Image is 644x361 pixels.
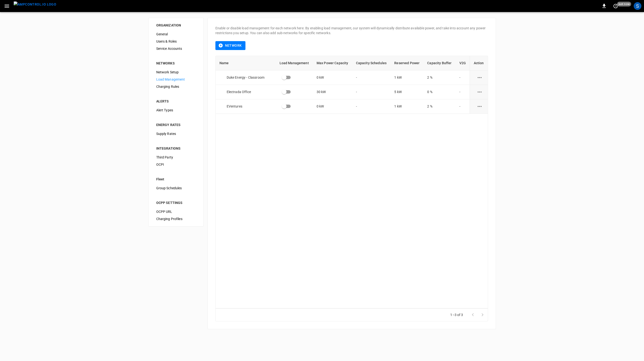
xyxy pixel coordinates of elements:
p: Enable or disable load management for each network here. By enabling load management, our system ... [215,26,488,35]
div: General [152,31,200,38]
td: 1 kW [390,70,423,85]
td: 2 % [423,99,455,114]
th: Max Power Capacity [313,56,352,70]
td: - [352,70,390,85]
th: Load Management [276,56,313,70]
table: loadManagement-table [216,56,488,114]
div: Alert Types [152,107,200,114]
span: Charging Rules [156,84,196,89]
button: set refresh interval [612,2,619,10]
td: 5 kW [390,85,423,99]
div: NETWORKS [156,61,196,66]
td: 0 kW [313,70,352,85]
td: - [352,99,390,114]
span: just now [617,2,631,6]
th: Capacity Buffer [423,56,455,70]
div: Electrada Office [219,89,276,94]
td: - [352,85,390,99]
button: load management options [474,86,486,98]
div: Fleet [156,177,196,182]
th: Action [470,56,488,70]
button: load management options [474,72,486,83]
td: 0 kW [313,99,352,114]
span: Charging Profiles [156,216,196,222]
div: EVentures [219,104,276,109]
td: 0 % [423,85,455,99]
span: OCPI [156,162,196,167]
td: 2 % [423,70,455,85]
div: INTEGRATIONS [156,146,196,151]
div: profile-icon [634,2,641,10]
span: Users & Roles [156,39,196,44]
div: Supply Rates [152,130,200,137]
div: Third Party [152,154,200,161]
span: Third Party [156,155,196,160]
div: ORGANIZATION [156,23,196,28]
th: Capacity Schedules [352,56,390,70]
div: ENERGY RATES [156,122,196,127]
td: - [456,85,470,99]
div: Group Schedules [152,184,200,192]
img: ampcontrol.io logo [14,1,56,7]
span: Network Setup [156,70,196,75]
span: OCPP URL [156,209,196,214]
div: OCPI [152,161,200,168]
button: load management options [474,101,486,112]
span: Service Accounts [156,46,196,51]
div: Network Setup [152,69,200,76]
span: Alert Types [156,108,196,113]
th: Name [216,56,276,70]
div: OCPP URL [152,208,200,215]
td: - [456,99,470,114]
span: General [156,32,196,37]
th: V2G [456,56,470,70]
td: 30 kW [313,85,352,99]
td: - [456,70,470,85]
div: Service Accounts [152,45,200,52]
th: Reserved Power [390,56,423,70]
p: 1–3 of 3 [450,312,463,317]
div: OCPP SETTINGS [156,200,196,205]
div: Load Management [152,76,200,83]
span: Supply Rates [156,131,196,136]
button: Network [215,41,246,50]
div: Duke Energy - Classroom [219,75,276,80]
div: Users & Roles [152,38,200,45]
span: Load Management [156,77,196,82]
td: 1 kW [390,99,423,114]
div: Charging Rules [152,83,200,90]
span: Group Schedules [156,186,196,191]
div: Charging Profiles [152,215,200,222]
div: ALERTS [156,99,196,104]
